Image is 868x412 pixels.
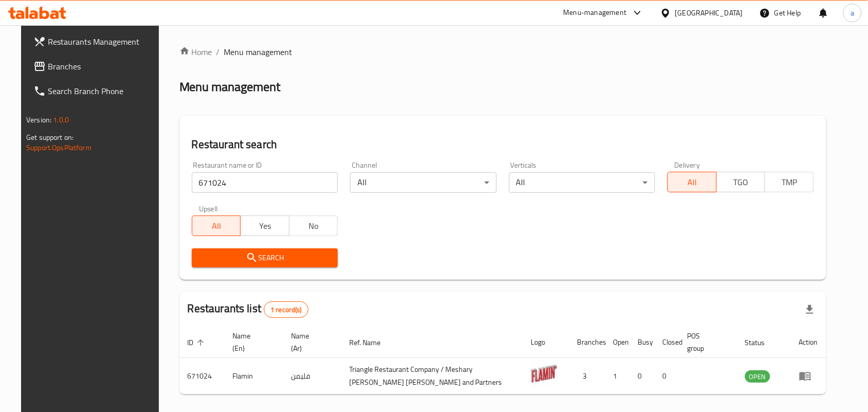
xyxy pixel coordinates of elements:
[245,219,285,234] span: Yes
[509,172,656,193] div: All
[630,358,655,395] td: 0
[721,175,762,190] span: TGO
[179,327,826,395] table: enhanced table
[655,327,679,358] th: Closed
[341,358,523,395] td: Triangle Restaurant Company / Meshary [PERSON_NAME] [PERSON_NAME] and Partners
[216,46,220,58] li: /
[672,175,713,190] span: All
[289,216,338,236] button: No
[569,327,605,358] th: Branches
[769,175,810,190] span: TMP
[655,358,679,395] td: 0
[196,219,237,234] span: All
[179,46,826,58] nav: breadcrumb
[675,162,700,169] label: Delivery
[224,46,293,58] span: Menu management
[192,248,338,267] button: Search
[716,172,766,192] button: TGO
[192,137,814,152] h2: Restaurant search
[675,7,743,19] div: [GEOGRAPHIC_DATA]
[200,252,330,264] span: Search
[192,216,241,236] button: All
[283,358,341,395] td: فليمن
[48,85,158,97] span: Search Branch Phone
[264,301,309,318] div: Total records count
[569,358,605,395] td: 3
[264,305,308,315] span: 1 record(s)
[851,7,854,19] span: a
[605,358,630,395] td: 1
[26,131,74,144] span: Get support on:
[630,327,655,358] th: Busy
[225,358,283,395] td: Flamin
[531,361,557,387] img: Flamin
[25,54,166,79] a: Branches
[48,60,158,73] span: Branches
[179,46,212,58] a: Home
[765,172,814,192] button: TMP
[523,327,569,358] th: Logo
[53,113,69,127] span: 1.0.0
[188,301,309,318] h2: Restaurants list
[179,79,281,95] h2: Menu management
[233,330,271,354] span: Name (En)
[564,7,627,19] div: Menu-management
[349,336,394,349] span: Ref. Name
[26,141,92,154] a: Support.OpsPlatform
[292,330,329,354] span: Name (Ar)
[745,370,770,383] div: OPEN
[179,358,225,395] td: 671024
[25,29,166,54] a: Restaurants Management
[791,327,826,358] th: Action
[799,370,818,382] div: Menu
[745,336,779,349] span: Status
[48,35,158,48] span: Restaurants Management
[688,330,725,354] span: POS group
[25,79,166,103] a: Search Branch Phone
[667,172,717,192] button: All
[798,297,822,322] div: Export file
[240,216,290,236] button: Yes
[605,327,630,358] th: Open
[26,113,51,127] span: Version:
[188,336,207,349] span: ID
[199,205,218,212] label: Upsell
[350,172,497,193] div: All
[192,172,338,193] input: Search for restaurant name or ID..
[294,219,334,234] span: No
[745,371,770,383] span: OPEN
